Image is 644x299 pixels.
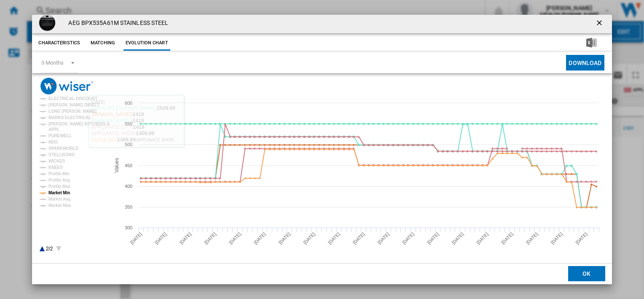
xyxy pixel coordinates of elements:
button: Matching [84,35,121,51]
tspan: [DATE] [253,231,267,245]
tspan: [DATE] [303,231,317,245]
tspan: [DATE] [377,231,391,245]
tspan: 350 [125,204,132,209]
tspan: [DATE] [525,231,539,245]
tspan: MARKS ELECTRICAL [48,115,91,120]
img: excel-24x24.png [586,38,596,48]
tspan: [DATE] [327,231,341,245]
tspan: [DATE] [476,231,490,245]
tspan: [DATE] [154,231,168,245]
tspan: [DATE] [550,231,564,245]
tspan: [DATE] [402,231,416,245]
button: Download [566,55,604,71]
tspan: Market Max [48,203,71,208]
tspan: 550 [125,121,132,126]
tspan: [PERSON_NAME] DIRECT [48,103,100,107]
tspan: [DATE] [228,231,242,245]
tspan: LONG [PERSON_NAME] [48,109,97,114]
tspan: 450 [125,163,132,168]
button: OK [568,266,605,281]
tspan: Profile Min [48,171,70,176]
tspan: SPARKWORLD [48,146,78,151]
tspan: ELECTRICAL DISCOUNT [48,96,97,101]
tspan: Market Avg [48,197,70,201]
tspan: Values [114,158,120,172]
img: logo_wiser_300x94.png [40,78,93,94]
tspan: [DATE] [278,231,292,245]
tspan: [DATE] [574,231,588,245]
tspan: 400 [125,184,132,189]
tspan: [DATE] [500,231,514,245]
tspan: [PERSON_NAME] KITCHENS & [48,122,110,126]
button: Download in Excel [573,35,610,51]
md-dialog: Product popup [32,15,612,284]
text: 2/2 [46,246,53,252]
button: Evolution chart [123,35,170,51]
button: Characteristics [36,35,82,51]
tspan: RDO [48,140,58,144]
tspan: STELLISONS [48,152,75,157]
tspan: Market Min [48,190,70,195]
tspan: PUREWELL [48,133,72,138]
div: 3 Months [41,60,63,66]
tspan: [DATE] [352,231,366,245]
tspan: 300 [125,225,132,230]
tspan: [DATE] [426,231,440,245]
tspan: [DATE] [129,231,143,245]
tspan: Profile Max [48,184,71,189]
tspan: WICKES [48,159,65,163]
tspan: [DATE] [204,231,217,245]
tspan: Profile Avg [48,178,70,182]
button: getI18NText('BUTTONS.CLOSE_DIALOG') [592,14,609,31]
tspan: 600 [125,101,132,106]
tspan: [DATE] [179,231,193,245]
ng-md-icon: getI18NText('BUTTONS.CLOSE_DIALOG') [595,19,605,29]
h4: AEG BPX535A61M STAINLESS STEEL [64,19,168,27]
tspan: 500 [125,142,132,147]
img: lllllllllllllllllllllllld.png [39,14,56,31]
tspan: APPL [48,127,59,132]
tspan: [DATE] [451,231,465,245]
tspan: KNEES [48,165,63,170]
